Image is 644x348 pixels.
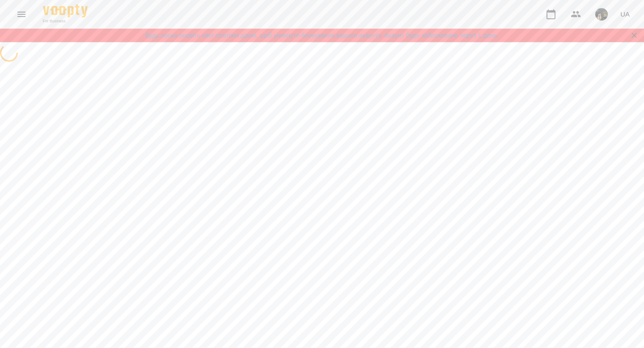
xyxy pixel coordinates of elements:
[43,4,88,17] img: Voopty Logo
[628,29,640,42] button: Закрити сповіщення
[11,4,32,25] button: Menu
[620,9,630,19] span: UA
[617,6,633,22] button: UA
[145,31,499,40] a: Будь ласка оновіть свої платіжні данні, щоб уникнути блокування вашого акаунту. Акаунт буде забло...
[43,18,88,24] span: For Business
[595,8,608,21] img: 5701ce26c8a38a6089bfb9008418fba1.jpg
